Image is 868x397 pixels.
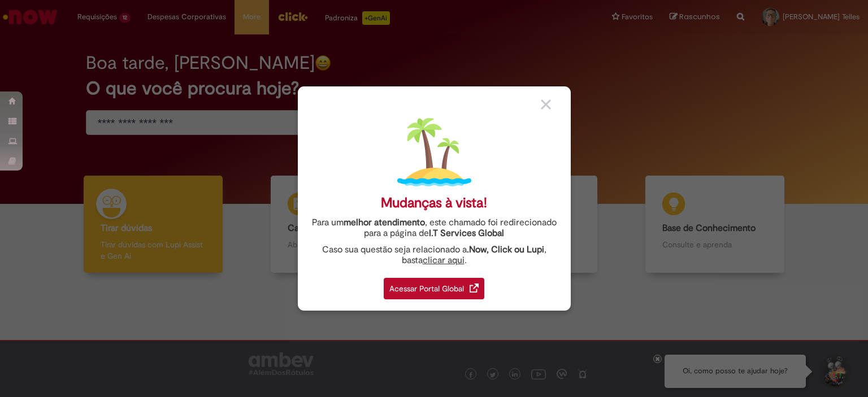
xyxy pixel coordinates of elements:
strong: melhor atendimento [344,217,425,228]
img: island.png [397,115,471,189]
a: clicar aqui [423,248,465,266]
a: Acessar Portal Global [384,272,484,299]
div: Mudanças à vista! [381,195,487,211]
img: redirect_link.png [470,283,479,293]
a: I.T Services Global [429,221,504,239]
div: Acessar Portal Global [384,278,484,299]
strong: .Now, Click ou Lupi [467,244,544,255]
div: Caso sua questão seja relacionado a , basta . [306,245,562,266]
img: close_button_grey.png [541,99,551,110]
div: Para um , este chamado foi redirecionado para a página de [306,217,562,239]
